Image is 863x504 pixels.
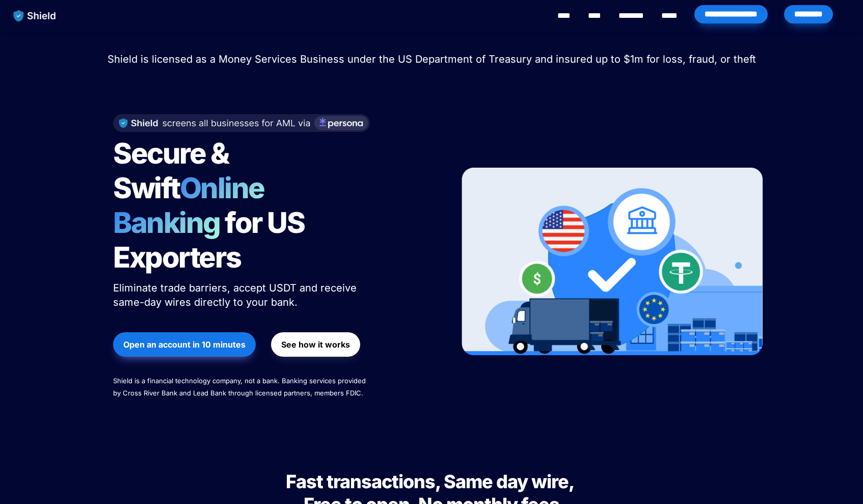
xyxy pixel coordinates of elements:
button: Open an account in 10 minutes [113,332,256,357]
strong: See how it works [281,339,350,350]
a: See how it works [271,327,360,362]
img: website logo [9,5,61,26]
span: Secure & Swift [113,136,233,205]
span: Online Banking [113,171,275,240]
span: Eliminate trade barriers, accept USDT and receive same-day wires directly to your bank. [113,282,360,308]
span: for US Exporters [113,205,309,275]
span: Shield is licensed as a Money Services Business under the US Department of Treasury and insured u... [107,53,756,65]
button: See how it works [271,332,360,357]
a: Open an account in 10 minutes [113,327,256,362]
span: Shield is a financial technology company, not a bank. Banking services provided by Cross River Ba... [113,377,368,397]
strong: Open an account in 10 minutes [123,339,246,350]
